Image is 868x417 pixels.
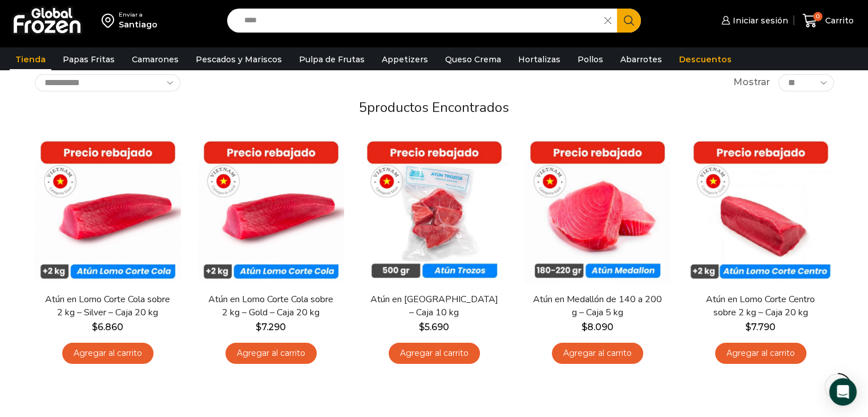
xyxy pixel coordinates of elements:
span: Mostrar [733,76,770,89]
a: Atún en Lomo Corte Cola sobre 2 kg – Silver – Caja 20 kg [42,293,173,319]
a: Appetizers [376,49,434,70]
a: Agregar al carrito: “Atún en Lomo Corte Cola sobre 2 kg - Silver - Caja 20 kg” [62,343,154,364]
div: Santiago [119,19,158,30]
span: Iniciar sesión [730,15,788,26]
a: Papas Fritas [57,49,120,70]
a: Iniciar sesión [718,9,788,32]
a: Queso Crema [439,49,507,70]
span: $ [745,322,751,332]
a: Agregar al carrito: “Atún en Lomo Corte Cola sobre 2 kg - Gold – Caja 20 kg” [225,343,317,364]
a: Pescados y Mariscos [190,49,288,70]
img: address-field-icon.svg [102,11,119,30]
span: 0 [813,12,822,21]
a: Agregar al carrito: “Atún en Lomo Corte Centro sobre 2 kg - Caja 20 kg” [715,343,806,364]
bdi: 7.790 [745,322,776,332]
a: 0 Carrito [800,7,857,34]
div: Enviar a [119,11,158,19]
span: $ [92,322,98,332]
bdi: 6.860 [92,322,123,332]
a: Agregar al carrito: “Atún en Medallón de 140 a 200 g - Caja 5 kg” [552,343,643,364]
button: Search button [617,9,641,33]
a: Atún en Lomo Corte Centro sobre 2 kg – Caja 20 kg [695,293,826,319]
span: $ [582,322,587,332]
select: Pedido de la tienda [35,74,180,91]
a: Agregar al carrito: “Atún en Trozos - Caja 10 kg” [389,343,480,364]
a: Hortalizas [512,49,566,70]
a: Atún en Lomo Corte Cola sobre 2 kg – Gold – Caja 20 kg [205,293,336,319]
a: Abarrotes [615,49,668,70]
a: Descuentos [673,49,737,70]
a: Tienda [10,49,51,70]
a: Camarones [126,49,184,70]
div: Open Intercom Messenger [829,378,857,406]
a: Atún en Medallón de 140 a 200 g – Caja 5 kg [531,293,663,319]
a: Pollos [572,49,609,70]
bdi: 5.690 [419,322,449,332]
span: $ [419,322,425,332]
span: $ [256,322,261,332]
span: productos encontrados [367,98,509,117]
bdi: 7.290 [256,322,286,332]
span: 5 [359,98,367,117]
a: Atún en [GEOGRAPHIC_DATA] – Caja 10 kg [368,293,499,319]
span: Carrito [822,15,854,26]
a: Pulpa de Frutas [293,49,370,70]
bdi: 8.090 [582,322,613,332]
